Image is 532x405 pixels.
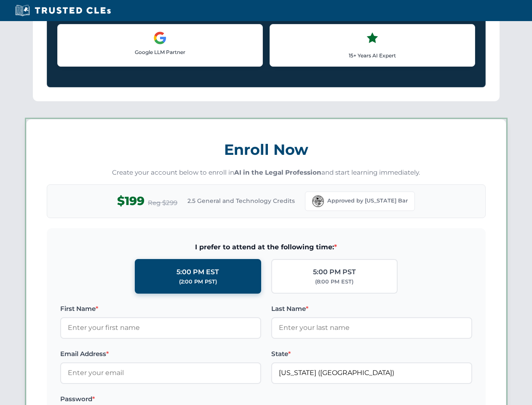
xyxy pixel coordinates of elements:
input: Enter your first name [60,317,261,338]
input: Enter your last name [271,317,472,338]
label: Email Address [60,349,261,359]
img: Florida Bar [312,195,324,207]
label: Last Name [271,304,472,314]
img: Trusted CLEs [13,4,113,17]
span: $199 [117,192,144,211]
input: Enter your email [60,362,261,383]
div: 5:00 PM EST [176,267,219,278]
span: Reg $299 [148,198,177,208]
p: Google LLM Partner [64,48,256,56]
span: Approved by [US_STATE] Bar [327,197,408,205]
input: Florida (FL) [271,362,472,383]
label: State [271,349,472,359]
h3: Enroll Now [47,136,486,163]
img: Google [153,31,167,45]
label: Password [60,394,261,404]
div: (2:00 PM PST) [179,278,217,286]
div: (8:00 PM EST) [315,278,353,286]
label: First Name [60,304,261,314]
div: 5:00 PM PST [313,267,356,278]
span: I prefer to attend at the following time: [60,242,472,253]
span: 2.5 General and Technology Credits [187,196,295,205]
p: Create your account below to enroll in and start learning immediately. [47,168,486,178]
strong: AI in the Legal Profession [234,168,321,176]
p: 15+ Years AI Expert [277,51,468,59]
